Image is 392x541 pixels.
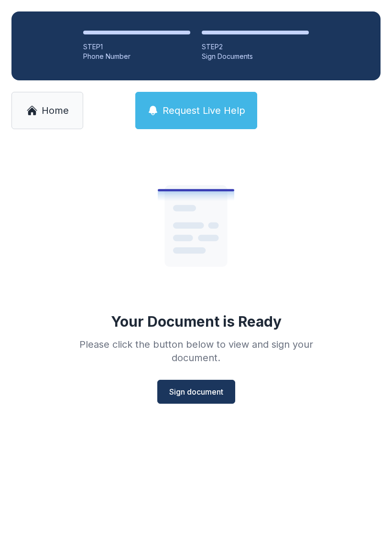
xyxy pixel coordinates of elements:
span: Request Live Help [163,104,245,117]
span: Home [42,104,69,117]
div: STEP 2 [202,42,309,52]
div: Phone Number [83,52,190,61]
div: Sign Documents [202,52,309,61]
span: Sign document [169,386,223,397]
div: Your Document is Ready [111,313,282,330]
div: STEP 1 [83,42,190,52]
div: Please click the button below to view and sign your document. [58,338,334,364]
